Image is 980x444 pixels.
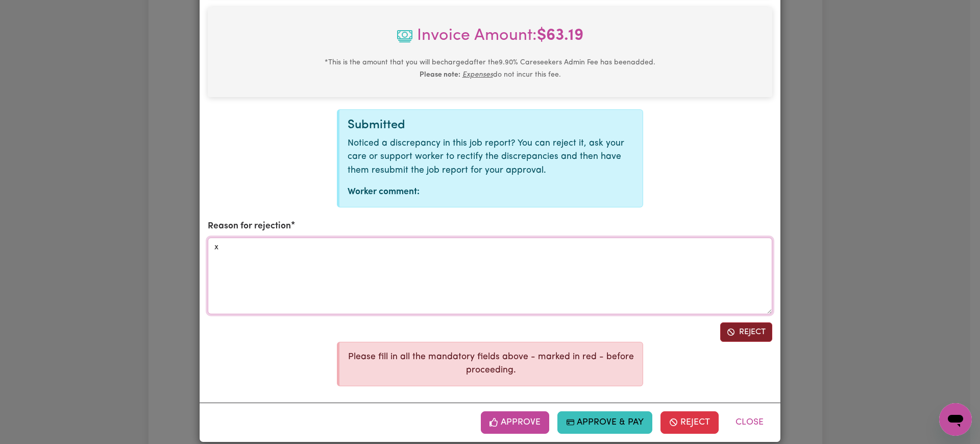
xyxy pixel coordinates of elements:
[727,411,772,434] button: Close
[939,403,972,436] iframe: Button to launch messaging window
[216,24,764,56] span: Invoice Amount:
[208,220,291,233] label: Reason for rejection
[557,411,653,434] button: Approve & Pay
[720,322,772,342] button: Reject job report
[537,28,583,44] b: $ 63.19
[660,411,719,434] button: Reject
[481,411,549,434] button: Approve
[462,71,493,79] u: Expenses
[208,238,772,314] textarea: x
[348,119,405,131] span: Submitted
[420,71,460,79] b: Please note:
[325,59,655,79] small: This is the amount that you will be charged after the 9.90 % Careseekers Admin Fee has been added...
[348,188,420,196] strong: Worker comment:
[348,137,634,177] p: Noticed a discrepancy in this job report? You can reject it, ask your care or support worker to r...
[348,350,634,378] p: Please fill in all the mandatory fields above - marked in red - before proceeding.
